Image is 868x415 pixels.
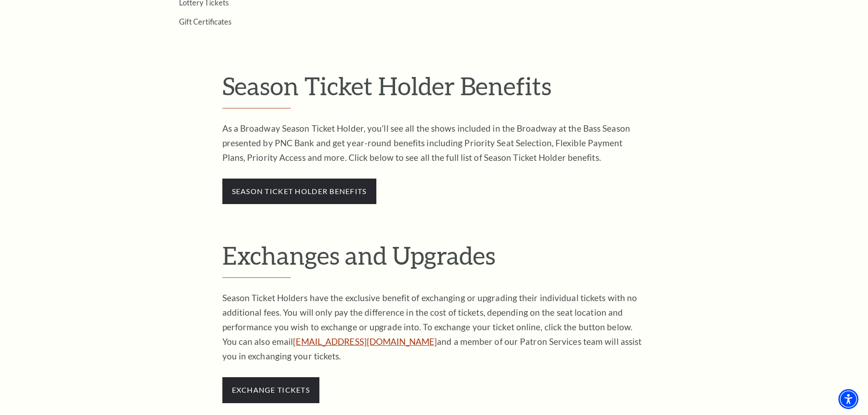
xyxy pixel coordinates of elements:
a: exchange tickets [232,385,310,394]
p: Season Ticket Holders have the exclusive benefit of exchanging or upgrading their individual tick... [222,291,646,364]
a: season ticket holder benefits [232,187,367,195]
p: As a Broadway Season Ticket Holder, you’ll see all the shows included in the Broadway at the Bass... [222,121,646,165]
a: Gift Certificates [179,17,231,26]
h2: Exchanges and Upgrades [222,241,646,278]
div: Accessibility Menu [838,389,858,409]
a: [EMAIL_ADDRESS][DOMAIN_NAME] [293,336,437,347]
h2: Season Ticket Holder Benefits [222,71,646,108]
